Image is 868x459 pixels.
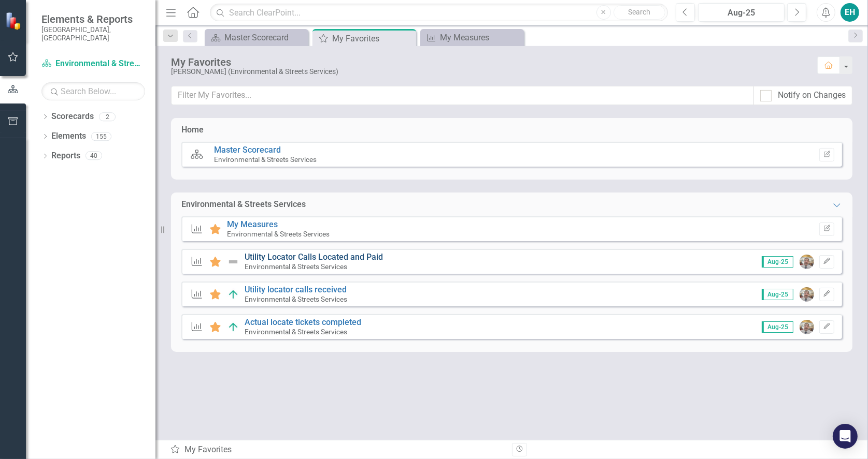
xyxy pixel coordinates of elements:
[245,328,347,336] small: Environmental & Streets Services
[800,255,814,269] img: Steve Hardee
[171,68,807,76] div: [PERSON_NAME] (Environmental & Streets Services)
[245,317,361,327] a: Actual locate tickets completed
[762,289,793,300] span: Aug-25
[245,285,347,294] a: Utility locator calls received
[227,288,239,301] img: Above
[440,31,521,44] div: My Measures
[171,56,807,68] div: My Favorites
[698,3,785,22] button: Aug-25
[51,130,86,142] a: Elements
[423,31,521,44] a: My Measures
[778,90,846,101] div: Notify on Changes
[227,321,239,333] img: Above
[181,199,306,211] div: Environmental & Streets Services
[170,444,504,456] div: My Favorites
[800,320,814,334] img: Steve Hardee
[224,31,306,44] div: Master Scorecard
[210,4,667,22] input: Search ClearPoint...
[702,7,781,19] div: Aug-25
[227,230,330,238] small: Environmental & Streets Services
[332,32,414,45] div: My Favorites
[41,13,145,25] span: Elements & Reports
[214,145,281,155] a: Master Scorecard
[41,82,145,100] input: Search Below...
[762,256,793,268] span: Aug-25
[41,25,145,42] small: [GEOGRAPHIC_DATA], [GEOGRAPHIC_DATA]
[181,124,204,136] div: Home
[819,148,834,161] button: Set Home Page
[171,86,754,105] input: Filter My Favorites...
[227,219,278,229] a: My Measures
[5,12,23,30] img: ClearPoint Strategy
[227,256,239,268] img: Not Defined
[245,295,347,303] small: Environmental & Streets Services
[99,112,116,121] div: 2
[51,111,94,123] a: Scorecards
[91,132,111,141] div: 155
[628,8,650,16] span: Search
[614,5,665,20] button: Search
[41,58,145,70] a: Environmental & Streets Services
[800,287,814,302] img: Steve Hardee
[245,262,347,271] small: Environmental & Streets Services
[86,152,102,160] div: 40
[207,31,306,44] a: Master Scorecard
[51,150,80,162] a: Reports
[762,321,793,333] span: Aug-25
[245,252,383,262] a: Utility Locator Calls Located and Paid
[833,424,858,449] div: Open Intercom Messenger
[214,155,317,164] small: Environmental & Streets Services
[841,3,859,22] button: EH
